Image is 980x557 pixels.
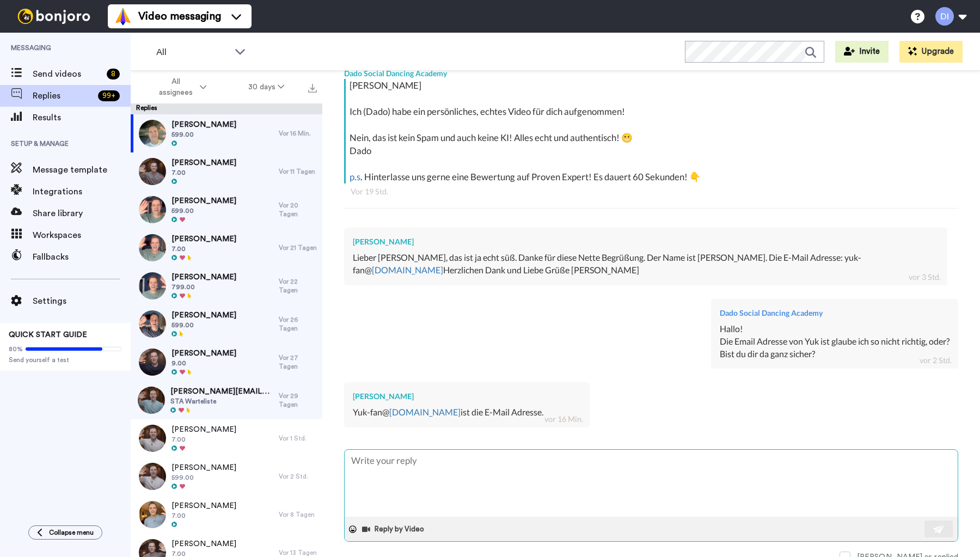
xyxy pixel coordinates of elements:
[170,386,273,397] span: [PERSON_NAME][EMAIL_ADDRESS][DOMAIN_NAME]
[171,272,236,283] span: [PERSON_NAME]
[305,79,320,95] button: Export all results that match these filters now.
[114,8,132,25] img: vm-color.svg
[139,234,166,261] img: 2632ebcd-79e5-4346-b4fa-be28507fd535-thumb.jpg
[171,321,236,329] span: 599.00
[171,119,236,130] span: [PERSON_NAME]
[279,167,317,176] div: Vor 11 Tagen
[33,68,102,81] span: Send videos
[33,185,131,198] span: Integrations
[171,310,236,321] span: [PERSON_NAME]
[156,46,229,59] span: All
[308,84,317,93] img: export.svg
[353,391,581,402] div: [PERSON_NAME]
[372,265,443,275] a: [DOMAIN_NAME]
[49,528,94,537] span: Collapse menu
[171,157,236,168] span: [PERSON_NAME]
[9,345,23,353] span: 80%
[9,331,87,339] span: QUICK START GUIDE
[33,111,131,124] span: Results
[139,463,166,490] img: 2d5f2616-f86c-48fa-9a7c-d5d7943e6817-thumb.jpg
[720,308,950,319] div: Dado Social Dancing Academy
[131,152,322,191] a: [PERSON_NAME]7.00Vor 11 Tagen
[131,381,322,419] a: [PERSON_NAME][EMAIL_ADDRESS][DOMAIN_NAME]STA WartelisteVor 29 Tagen
[171,168,236,177] span: 7.00
[131,419,322,457] a: [PERSON_NAME]7.00Vor 1 Std.
[139,196,166,223] img: ec042a3b-4def-4cc7-9935-8893932f6e17-thumb.jpg
[279,201,317,218] div: Vor 20 Tagen
[544,414,583,425] div: vor 16 Min.
[353,406,581,419] div: Yuk-fan@ ist die E-Mail Adresse.
[33,250,131,264] span: Fallbacks
[279,243,317,252] div: Vor 21 Tagen
[350,79,955,183] div: [PERSON_NAME] Ich (Dado) habe ein persönliches, echtes Video für dich aufgenommen! Nein, das ist ...
[171,511,236,520] span: 7.00
[139,425,166,452] img: a7591b33-1ebb-4d3b-8ac9-49cb196cb1bf-thumb.jpg
[139,158,166,185] img: 56175071-5eb8-4371-bf93-649e4ae4b4c9-thumb.jpg
[171,359,236,368] span: 9.00
[279,472,317,481] div: Vor 2 Std.
[920,355,952,366] div: vor 2 Std.
[171,130,236,139] span: 599.00
[138,9,221,24] span: Video messaging
[139,272,166,299] img: 68d342a0-2cfb-471d-b5b0-5f61eb65d094-thumb.jpg
[13,9,95,24] img: bj-logo-header-white.svg
[353,252,939,277] div: Lieber [PERSON_NAME], das ist ja echt süß. Danke für diese Nette Begrüßung. Der Name ist [PERSON_...
[279,434,317,443] div: Vor 1 Std.
[279,129,317,138] div: Vor 16 Min.
[139,120,166,147] img: 4533eff1-f3c9-41a5-8f6f-2fd0f7eb24b1-thumb.jpg
[33,207,131,220] span: Share library
[279,548,317,557] div: Vor 13 Tagen
[171,538,236,549] span: [PERSON_NAME]
[139,310,166,338] img: 0a5e0ed5-4776-469c-8ea4-968e8eb3817a-thumb.jpg
[171,348,236,359] span: [PERSON_NAME]
[131,191,322,229] a: [PERSON_NAME]599.00Vor 20 Tagen
[389,407,461,417] a: [DOMAIN_NAME]
[33,89,94,102] span: Replies
[351,186,952,197] div: Vor 19 Std.
[133,72,228,102] button: All assignees
[131,305,322,343] a: [PERSON_NAME]599.00Vor 26 Tagen
[131,457,322,495] a: [PERSON_NAME]599.00Vor 2 Std.
[171,234,236,244] span: [PERSON_NAME]
[131,267,322,305] a: [PERSON_NAME]799.00Vor 22 Tagen
[279,353,317,371] div: Vor 27 Tagen
[33,229,131,242] span: Workspaces
[139,501,166,528] img: 8a9687da-bf7e-40ad-bc49-20c0a78e9d6f-thumb.jpg
[131,114,322,152] a: [PERSON_NAME]599.00Vor 16 Min.
[171,462,236,473] span: [PERSON_NAME]
[131,103,322,114] div: Replies
[279,315,317,333] div: Vor 26 Tagen
[835,41,889,63] button: Invite
[171,206,236,215] span: 599.00
[154,76,198,98] span: All assignees
[279,510,317,519] div: Vor 8 Tagen
[279,391,317,409] div: Vor 29 Tagen
[344,63,958,79] div: Dado Social Dancing Academy
[138,387,165,414] img: 45fe858f-5d18-4f6d-b6bf-f11ae9e880e8-thumb.jpg
[171,244,236,253] span: 7.00
[899,41,963,63] button: Upgrade
[933,525,945,534] img: send-white.svg
[171,424,236,435] span: [PERSON_NAME]
[171,473,236,482] span: 599.00
[350,171,360,182] a: p.s
[33,163,131,176] span: Message template
[228,77,305,97] button: 30 days
[279,277,317,295] div: Vor 22 Tagen
[107,69,120,79] div: 8
[720,323,950,360] div: Hallo! Die Email Adresse von Yuk ist glaube ich so nicht richtig, oder? Bist du dir da ganz sicher?
[131,495,322,534] a: [PERSON_NAME]7.00Vor 8 Tagen
[909,272,941,283] div: vor 3 Std.
[139,348,166,376] img: 586380fa-fbde-4cf4-b596-f9c64f3fbadd-thumb.jpg
[131,343,322,381] a: [PERSON_NAME]9.00Vor 27 Tagen
[170,397,273,406] span: STA Warteliste
[98,90,120,101] div: 99 +
[171,435,236,444] span: 7.00
[28,525,102,540] button: Collapse menu
[9,356,122,364] span: Send yourself a test
[171,283,236,291] span: 799.00
[33,295,131,308] span: Settings
[171,195,236,206] span: [PERSON_NAME]
[171,500,236,511] span: [PERSON_NAME]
